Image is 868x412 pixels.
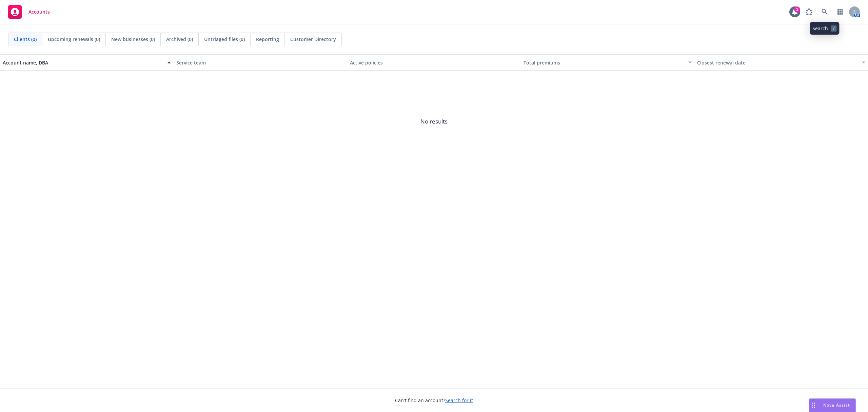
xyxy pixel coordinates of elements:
[445,397,473,404] a: Search for it
[395,397,473,404] span: Can't find an account?
[347,54,521,71] button: Active policies
[256,36,279,43] span: Reporting
[111,36,155,43] span: New businesses (0)
[694,54,868,71] button: Closest renewal date
[809,399,818,412] div: Drag to move
[3,59,163,66] div: Account name, DBA
[48,36,100,43] span: Upcoming renewals (0)
[697,59,858,66] div: Closest renewal date
[833,5,847,19] a: Switch app
[823,402,850,408] span: Nova Assist
[5,2,53,21] a: Accounts
[14,36,37,43] span: Clients (0)
[521,54,694,71] button: Total premiums
[204,36,245,43] span: Untriaged files (0)
[350,59,518,66] div: Active policies
[176,59,344,66] div: Service team
[524,59,684,66] div: Total premiums
[290,36,336,43] span: Customer Directory
[166,36,193,43] span: Archived (0)
[818,5,831,19] a: Search
[28,9,50,15] span: Accounts
[794,6,800,13] div: 1
[809,398,856,412] button: Nova Assist
[802,5,816,19] a: Report a Bug
[174,54,347,71] button: Service team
